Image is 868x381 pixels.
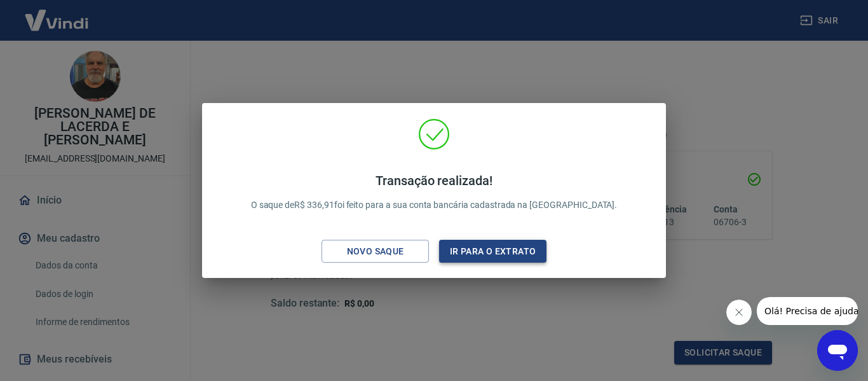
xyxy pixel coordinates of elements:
button: Ir para o extrato [439,240,546,263]
div: Novo saque [332,244,419,260]
h4: Transação realizada! [251,173,618,188]
p: O saque de R$ 336,91 foi feito para a sua conta bancária cadastrada na [GEOGRAPHIC_DATA]. [251,173,618,212]
span: Olá! Precisa de ajuda? [8,9,107,19]
button: Novo saque [322,240,429,263]
iframe: Botão para abrir a janela de mensagens [817,330,858,371]
iframe: Fechar mensagem [726,300,752,325]
iframe: Mensagem da empresa [757,297,858,325]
